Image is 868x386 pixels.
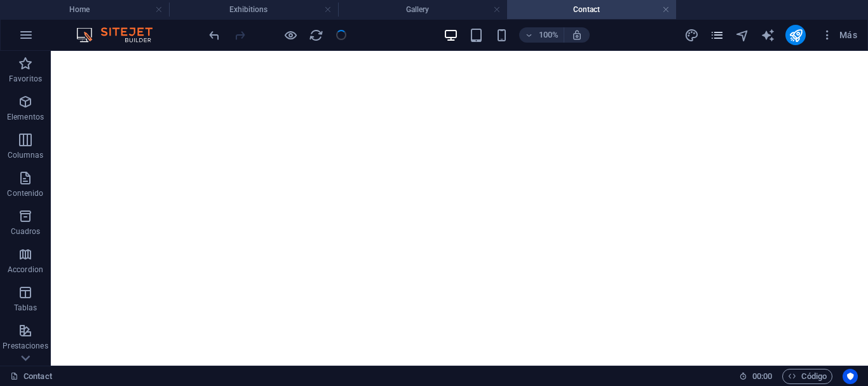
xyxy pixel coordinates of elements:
p: Tablas [14,303,37,313]
span: : [761,371,763,381]
p: Cuadros [11,226,41,237]
button: reload [308,27,323,43]
i: Deshacer: Cambiar páginas (Ctrl+Z) [207,28,222,43]
i: Diseño (Ctrl+Alt+Y) [684,28,699,43]
p: Prestaciones [3,341,48,351]
button: Usercentrics [843,369,858,384]
button: 100% [519,27,564,43]
button: design [684,27,699,43]
button: text_generator [760,27,775,43]
p: Accordion [8,265,43,275]
button: pages [709,27,724,43]
p: Contenido [7,188,43,198]
i: AI Writer [761,28,775,43]
h4: Exhibitions [169,3,338,17]
img: Editor Logo [73,27,168,43]
h4: Gallery [338,3,507,17]
button: undo [207,27,222,43]
h4: Contact [507,3,676,17]
button: Más [816,25,862,45]
p: Elementos [7,112,44,122]
i: Navegador [735,28,750,43]
button: Código [782,369,832,384]
button: publish [785,25,806,45]
i: Al redimensionar, ajustar el nivel de zoom automáticamente para ajustarse al dispositivo elegido. [571,29,583,41]
h6: 100% [538,27,559,43]
h6: Tiempo de la sesión [739,369,773,384]
p: Columnas [8,150,44,160]
a: Haz clic para cancelar la selección y doble clic para abrir páginas [10,369,52,384]
span: 00 00 [752,369,772,384]
span: Más [821,29,857,41]
p: Favoritos [9,74,42,84]
button: Haz clic para salir del modo de previsualización y seguir editando [283,27,298,43]
button: navigator [735,27,750,43]
span: Código [788,369,827,384]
